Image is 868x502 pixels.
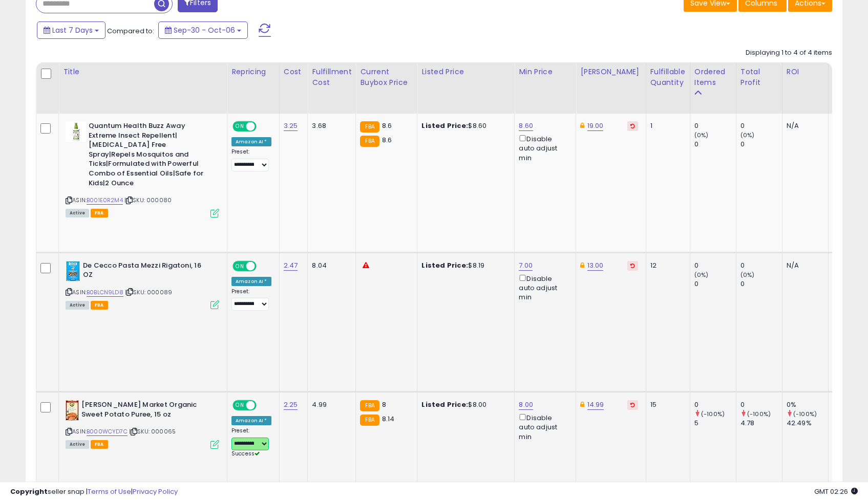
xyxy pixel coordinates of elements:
[787,419,828,428] div: 42.49%
[650,121,682,130] div: 1
[519,67,571,77] div: Min Price
[382,121,392,130] span: 8.6
[787,67,824,77] div: ROI
[360,121,379,133] small: FBA
[66,209,89,217] span: All listings currently available for purchase on Amazon
[91,301,108,310] span: FBA
[519,412,568,442] div: Disable auto adjust min
[66,400,79,421] img: 51jKuRcaFdL._SL40_.jpg
[66,400,219,448] div: ASIN:
[519,260,533,271] a: 7.00
[88,487,131,496] a: Terms of Use
[650,67,686,88] div: Fulfillable Quantity
[650,261,682,270] div: 12
[284,260,298,271] a: 2.47
[66,261,80,281] img: 41JvMiJ-XlL._SL40_.jpg
[234,261,246,270] span: ON
[740,419,782,428] div: 4.78
[519,121,533,131] a: 8.60
[312,261,348,270] div: 8.04
[124,196,172,204] span: | SKU: 000080
[129,427,176,435] span: | SKU: 000065
[580,262,584,269] i: This overrides the store level Dynamic Max Price for this listing
[740,131,755,139] small: (0%)
[421,400,506,409] div: $8.00
[793,410,817,418] small: (-100%)
[125,288,172,296] span: | SKU: 000089
[421,121,468,130] b: Listed Price:
[787,261,820,270] div: N/A
[66,121,219,216] div: ASIN:
[37,21,105,39] button: Last 7 Days
[66,301,89,310] span: All listings currently available for purchase on Amazon
[81,400,206,422] b: [PERSON_NAME] Market Organic Sweet Potato Puree, 15 oz
[284,67,304,77] div: Cost
[87,196,123,205] a: B001E0R2M4
[421,400,468,409] b: Listed Price:
[52,25,93,35] span: Last 7 Days
[158,21,248,39] button: Sep-30 - Oct-06
[694,419,736,428] div: 5
[740,261,782,270] div: 0
[740,121,782,130] div: 0
[133,487,178,496] a: Privacy Policy
[701,410,725,418] small: (-100%)
[694,131,709,139] small: (0%)
[740,279,782,289] div: 0
[382,414,395,424] span: 8.14
[231,137,271,146] div: Amazon AI *
[746,48,832,58] div: Displaying 1 to 4 of 4 items
[360,414,379,426] small: FBA
[10,487,178,497] div: seller snap | |
[66,440,89,449] span: All listings currently available for purchase on Amazon
[89,121,213,190] b: Quantum Health Buzz Away Extreme Insect Repellent|[MEDICAL_DATA] Free Spray|Repels Mosquitos and ...
[231,288,271,311] div: Preset:
[587,121,604,131] a: 19.00
[787,121,820,130] div: N/A
[66,261,219,309] div: ASIN:
[312,121,348,130] div: 3.68
[360,136,379,147] small: FBA
[231,427,271,457] div: Preset:
[231,148,271,171] div: Preset:
[255,261,271,270] span: OFF
[255,122,271,131] span: OFF
[787,400,828,409] div: 0%
[421,261,506,270] div: $8.19
[740,67,778,88] div: Total Profit
[360,67,413,88] div: Current Buybox Price
[694,121,736,130] div: 0
[694,271,709,279] small: (0%)
[694,140,736,149] div: 0
[421,67,510,77] div: Listed Price
[284,400,298,410] a: 2.25
[107,26,154,36] span: Compared to:
[747,410,771,418] small: (-100%)
[231,67,275,77] div: Repricing
[814,487,858,496] span: 2025-10-14 02:26 GMT
[312,400,348,409] div: 4.99
[740,271,755,279] small: (0%)
[255,401,271,410] span: OFF
[87,288,123,297] a: B0BLCN9LD8
[360,400,379,411] small: FBA
[694,279,736,289] div: 0
[630,263,635,268] i: Revert to store-level Dynamic Max Price
[382,135,392,145] span: 8.6
[91,209,108,217] span: FBA
[587,400,604,410] a: 14.99
[580,67,641,77] div: [PERSON_NAME]
[421,260,468,270] b: Listed Price:
[519,400,533,410] a: 8.00
[587,260,604,271] a: 13.00
[231,416,271,425] div: Amazon AI *
[312,67,351,88] div: Fulfillment Cost
[63,67,223,77] div: Title
[740,400,782,409] div: 0
[519,133,568,163] div: Disable auto adjust min
[174,25,235,35] span: Sep-30 - Oct-06
[87,427,128,436] a: B000WCYD7C
[694,400,736,409] div: 0
[694,261,736,270] div: 0
[231,277,271,286] div: Amazon AI *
